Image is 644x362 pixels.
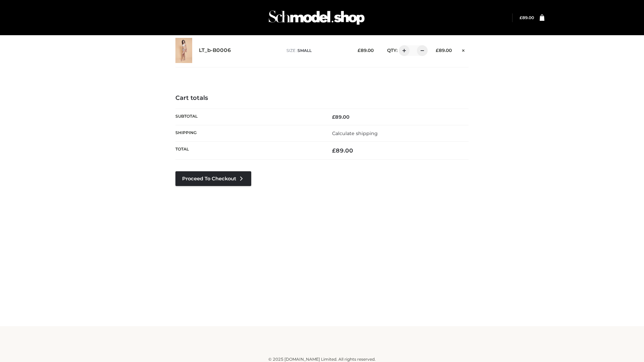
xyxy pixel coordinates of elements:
a: Proceed to Checkout [175,171,251,186]
bdi: 89.00 [520,15,534,20]
a: Calculate shipping [332,130,378,136]
bdi: 89.00 [358,48,374,53]
img: Schmodel Admin 964 [266,4,367,31]
th: Shipping [175,125,322,141]
bdi: 89.00 [332,114,350,120]
span: £ [436,48,439,53]
h4: Cart totals [175,95,469,102]
bdi: 89.00 [332,147,353,154]
th: Subtotal [175,109,322,125]
span: £ [332,114,335,120]
th: Total [175,142,322,160]
a: Remove this item [459,45,469,54]
span: SMALL [298,48,312,53]
p: size : [286,48,347,54]
span: £ [332,147,336,154]
a: £89.00 [520,15,534,20]
a: LT_b-B0006 [199,47,231,54]
span: £ [358,48,361,53]
bdi: 89.00 [436,48,452,53]
span: £ [520,15,522,20]
div: QTY: [380,45,425,56]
